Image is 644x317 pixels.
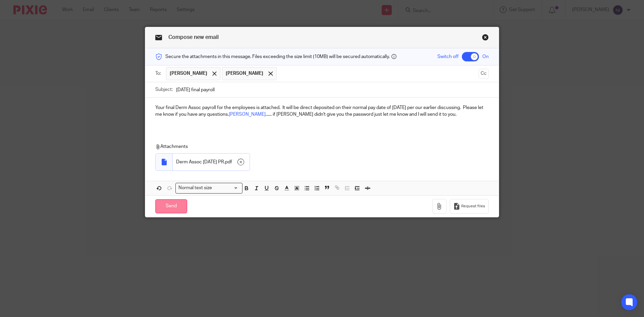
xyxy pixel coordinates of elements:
[155,143,479,150] p: Attachments
[226,70,263,77] span: [PERSON_NAME]
[482,53,489,60] span: On
[479,69,489,79] button: Cc
[155,86,173,93] label: Subject:
[229,112,266,117] a: [PERSON_NAME]
[165,53,390,60] span: Secure the attachments in this message. Files exceeding the size limit (10MB) will be secured aut...
[214,184,238,192] input: Search for option
[461,204,485,209] span: Request files
[175,183,243,193] div: Search for option
[155,104,489,118] p: Your final Derm Assoc payroll for the employees is attached. It will be direct deposited on their...
[155,199,187,214] input: Send
[173,154,250,170] div: .
[482,34,489,43] a: Close this dialog window
[225,159,232,165] span: pdf
[437,53,459,60] span: Switch off
[155,70,163,77] label: To:
[450,199,489,214] button: Request files
[170,70,207,77] span: [PERSON_NAME]
[168,35,219,40] span: Compose new email
[177,184,214,192] span: Normal text size
[176,159,224,165] span: Derm Assoc [DATE] PR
